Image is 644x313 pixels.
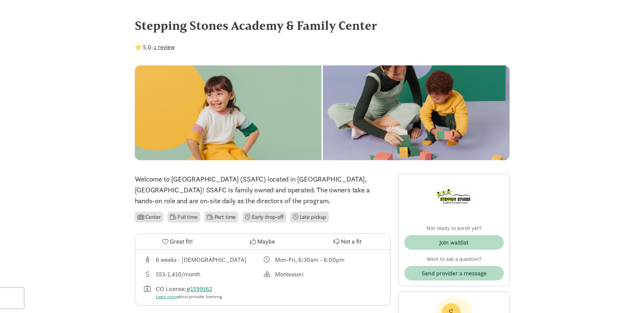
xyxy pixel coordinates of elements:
div: Average tuition for this program [143,270,263,279]
div: Join waitlist [439,238,468,247]
div: Mon-Fri, 6:30am - 6:00pm [275,255,345,264]
li: Late pickup [290,212,329,223]
div: License number [143,284,263,300]
a: Learn more [156,294,177,299]
li: Center [135,212,164,223]
button: 1 review [154,42,175,51]
a: #1599162 [186,285,212,293]
span: Send provider a message [422,269,486,278]
span: Great fit! [170,237,193,246]
button: Send provider a message [404,266,504,280]
div: 553-1,410/month [156,270,200,279]
p: Not ready to enroll yet? [404,224,504,232]
button: Great fit! [135,234,220,249]
p: Want to ask a question? [404,255,504,263]
span: Not a fit [341,237,362,246]
div: This provider's education philosophy [262,270,382,279]
div: - [135,43,175,52]
div: Montessori [275,270,303,279]
div: Class schedule [262,255,382,264]
button: Join waitlist [404,235,504,250]
div: Stepping Stones Academy & Family Center [135,16,510,35]
div: Age range for children that this provider cares for [143,255,263,264]
p: Welcome to [GEOGRAPHIC_DATA] (SSAFC) located in [GEOGRAPHIC_DATA], [GEOGRAPHIC_DATA]! SSAFC is fa... [135,174,390,206]
li: Part time [204,212,238,223]
img: Provider logo [434,180,474,216]
button: Maybe [220,234,305,249]
div: about provider licensing. [156,293,223,300]
li: Full time [167,212,200,223]
span: Maybe [257,237,275,246]
div: CO License: [156,284,223,300]
button: Not a fit [305,234,390,249]
div: 6 weeks - [DEMOGRAPHIC_DATA] [156,255,246,264]
li: Early drop-off [242,212,286,223]
strong: 5.0 [143,43,151,51]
